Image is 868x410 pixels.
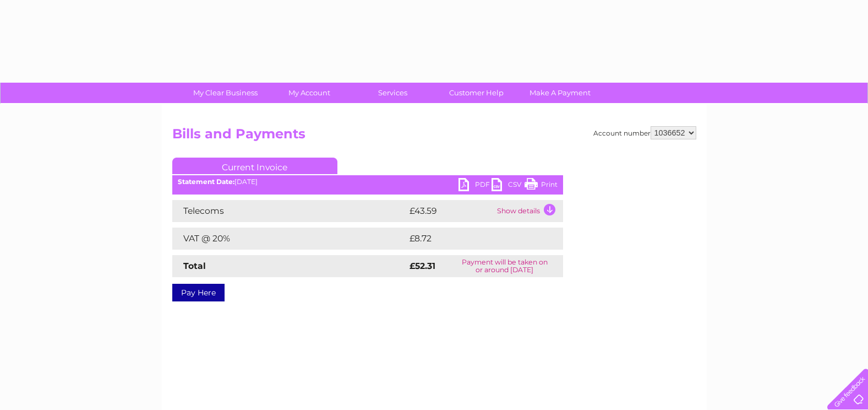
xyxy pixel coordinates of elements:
[264,83,354,103] a: My Account
[446,255,563,277] td: Payment will be taken on or around [DATE]
[172,284,225,301] a: Pay Here
[410,261,435,271] strong: £52.31
[172,228,407,250] td: VAT @ 20%
[180,83,271,103] a: My Clear Business
[525,178,558,194] a: Print
[431,83,522,103] a: Customer Help
[407,200,494,222] td: £43.59
[178,177,234,186] b: Statement Date:
[183,261,206,271] strong: Total
[172,158,337,174] a: Current Invoice
[172,178,563,186] div: [DATE]
[172,126,696,147] h2: Bills and Payments
[347,83,438,103] a: Services
[494,200,563,222] td: Show details
[515,83,605,103] a: Make A Payment
[407,228,537,250] td: £8.72
[492,178,525,194] a: CSV
[458,178,492,194] a: PDF
[172,200,407,222] td: Telecoms
[593,126,696,139] div: Account number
